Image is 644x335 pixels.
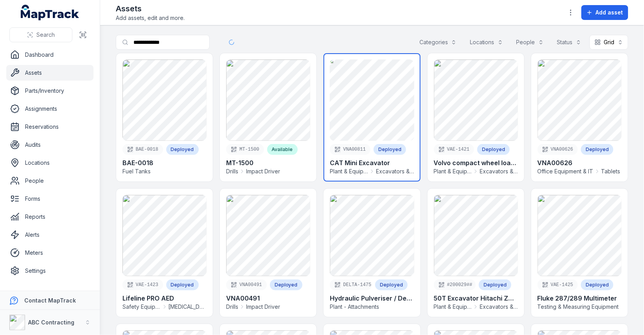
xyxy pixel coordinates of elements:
[36,31,55,39] span: Search
[6,47,94,63] a: Dashboard
[6,263,94,279] a: Settings
[6,227,94,243] a: Alerts
[6,119,94,135] a: Reservations
[6,101,94,117] a: Assignments
[116,14,185,22] span: Add assets, edit and more.
[596,9,623,16] span: Add asset
[581,5,628,20] button: Add asset
[6,137,94,153] a: Audits
[6,191,94,207] a: Forms
[28,319,74,326] strong: ABC Contracting
[6,65,94,81] a: Assets
[6,245,94,261] a: Meters
[511,35,549,50] button: People
[24,297,76,304] strong: Contact MapTrack
[9,27,72,42] button: Search
[552,35,586,50] button: Status
[21,5,79,20] a: MapTrack
[116,3,185,14] h2: Assets
[6,155,94,171] a: Locations
[590,35,628,50] button: Grid
[6,173,94,189] a: People
[6,209,94,225] a: Reports
[6,83,94,99] a: Parts/Inventory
